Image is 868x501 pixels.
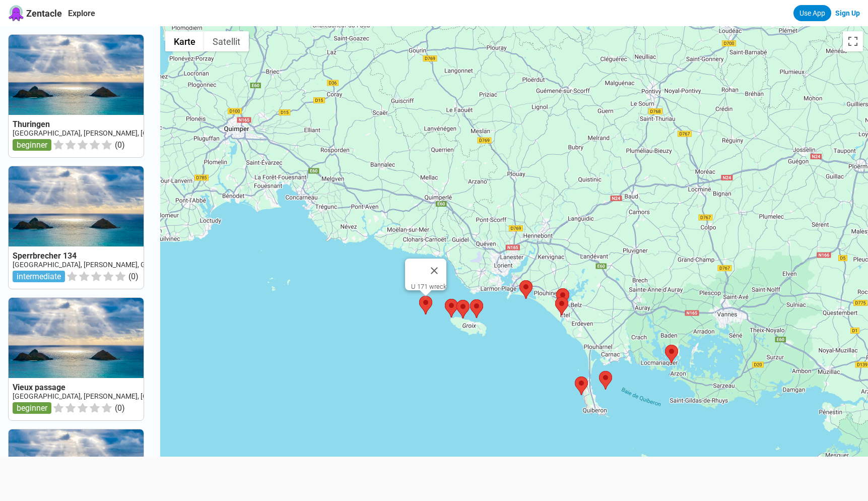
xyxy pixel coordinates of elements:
[835,9,860,17] a: Sign Up
[204,31,249,51] button: Satellitenbilder anzeigen
[68,9,95,18] a: Explore
[793,5,831,21] a: Use App
[8,5,62,21] a: Zentacle logoZentacle
[272,457,597,498] iframe: Advertisement
[26,8,62,19] span: Zentacle
[411,283,446,290] div: U 171 wreck
[843,31,863,51] button: Vollbildansicht ein/aus
[422,259,446,283] button: Schließen
[165,31,204,51] button: Stadtplan anzeigen
[13,392,209,400] a: [GEOGRAPHIC_DATA], [PERSON_NAME], [GEOGRAPHIC_DATA]
[8,5,24,21] img: Zentacle logo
